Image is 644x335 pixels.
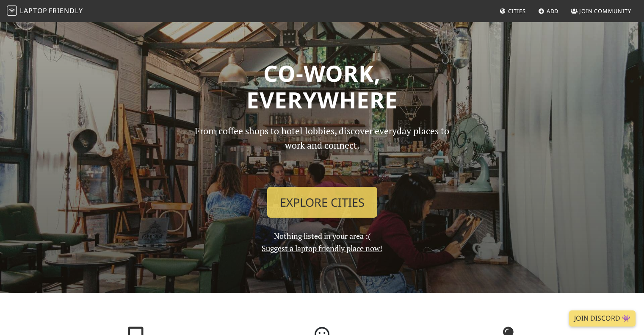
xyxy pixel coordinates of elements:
a: Add [535,3,562,19]
div: Nothing listed in your area :( [182,124,462,255]
p: From coffee shops to hotel lobbies, discover everyday places to work and connect. [188,124,457,180]
span: Join Community [579,7,631,15]
a: Suggest a laptop friendly place now! [262,243,382,253]
span: Cities [508,7,526,15]
span: Friendly [49,6,83,15]
a: Cities [496,3,529,19]
span: Add [547,7,559,15]
a: Join Community [567,3,635,19]
span: Laptop [20,6,47,15]
a: Explore Cities [267,187,377,218]
img: LaptopFriendly [7,6,17,16]
a: LaptopFriendly LaptopFriendly [7,4,83,19]
a: Join Discord 👾 [569,310,636,327]
h1: Co-work, Everywhere [48,60,597,114]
